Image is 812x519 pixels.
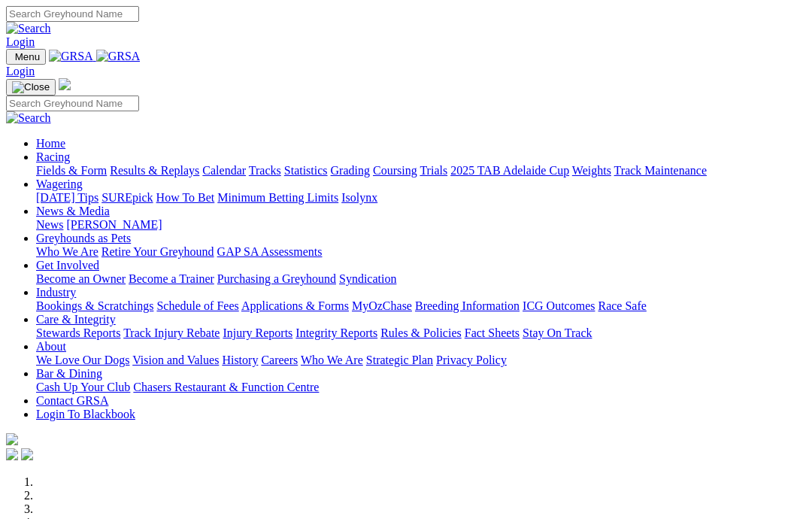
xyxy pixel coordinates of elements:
[450,164,569,177] a: 2025 TAB Adelaide Cup
[295,326,377,339] a: Integrity Reports
[15,51,40,62] span: Menu
[241,299,349,312] a: Applications & Forms
[36,286,76,299] a: Industry
[36,164,806,178] div: Racing
[249,164,281,177] a: Tracks
[36,381,806,394] div: Bar & Dining
[420,164,447,177] a: Trials
[36,272,126,285] a: Become an Owner
[6,448,18,460] img: facebook.svg
[36,218,806,232] div: News & Media
[36,218,63,231] a: News
[6,6,139,22] input: Search
[6,65,35,77] a: Login
[6,111,51,125] img: Search
[36,381,130,393] a: Cash Up Your Club
[36,245,806,259] div: Greyhounds as Pets
[133,381,319,393] a: Chasers Restaurant & Function Centre
[36,272,806,286] div: Get Involved
[59,78,71,90] img: logo-grsa-white.png
[6,22,51,35] img: Search
[36,299,806,313] div: Industry
[101,191,153,204] a: SUREpick
[129,272,214,285] a: Become a Trainer
[36,232,131,244] a: Greyhounds as Pets
[36,137,65,150] a: Home
[36,313,116,326] a: Care & Integrity
[66,218,162,231] a: [PERSON_NAME]
[436,354,507,366] a: Privacy Policy
[217,191,338,204] a: Minimum Betting Limits
[36,245,98,258] a: Who We Are
[352,299,412,312] a: MyOzChase
[123,326,220,339] a: Track Injury Rebate
[523,299,595,312] a: ICG Outcomes
[572,164,611,177] a: Weights
[202,164,246,177] a: Calendar
[49,50,93,63] img: GRSA
[36,191,806,205] div: Wagering
[96,50,141,63] img: GRSA
[101,245,214,258] a: Retire Your Greyhound
[12,81,50,93] img: Close
[331,164,370,177] a: Grading
[223,326,292,339] a: Injury Reports
[110,164,199,177] a: Results & Replays
[6,49,46,65] button: Toggle navigation
[6,96,139,111] input: Search
[21,448,33,460] img: twitter.svg
[36,178,83,190] a: Wagering
[339,272,396,285] a: Syndication
[132,354,219,366] a: Vision and Values
[36,205,110,217] a: News & Media
[465,326,520,339] a: Fact Sheets
[614,164,707,177] a: Track Maintenance
[36,164,107,177] a: Fields & Form
[217,245,323,258] a: GAP SA Assessments
[373,164,417,177] a: Coursing
[523,326,592,339] a: Stay On Track
[36,340,66,353] a: About
[36,326,806,340] div: Care & Integrity
[598,299,646,312] a: Race Safe
[156,299,238,312] a: Schedule of Fees
[6,35,35,48] a: Login
[301,354,363,366] a: Who We Are
[222,354,258,366] a: History
[36,299,153,312] a: Bookings & Scratchings
[261,354,298,366] a: Careers
[380,326,462,339] a: Rules & Policies
[36,354,806,367] div: About
[36,326,120,339] a: Stewards Reports
[217,272,336,285] a: Purchasing a Greyhound
[36,191,98,204] a: [DATE] Tips
[36,367,102,380] a: Bar & Dining
[6,79,56,96] button: Toggle navigation
[36,354,129,366] a: We Love Our Dogs
[6,433,18,445] img: logo-grsa-white.png
[284,164,328,177] a: Statistics
[36,259,99,272] a: Get Involved
[341,191,377,204] a: Isolynx
[156,191,215,204] a: How To Bet
[36,408,135,420] a: Login To Blackbook
[36,394,108,407] a: Contact GRSA
[366,354,433,366] a: Strategic Plan
[36,150,70,163] a: Racing
[415,299,520,312] a: Breeding Information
